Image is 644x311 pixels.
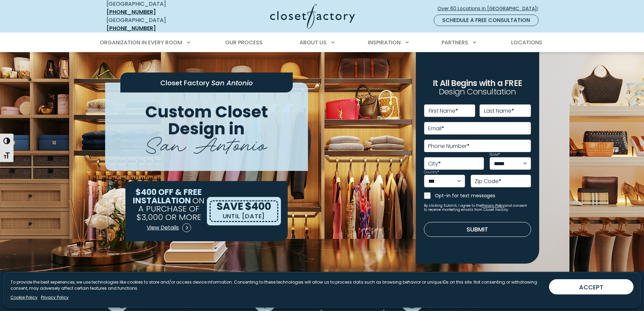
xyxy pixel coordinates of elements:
span: Our Process [225,39,263,46]
a: Over 60 Locations in [GEOGRAPHIC_DATA]! [437,3,544,15]
span: View Details [147,224,179,232]
span: Design Consultation [439,86,516,97]
a: Privacy Policy [41,294,69,301]
p: To provide the best experiences, we use technologies like cookies to store and/or access device i... [10,279,544,291]
p: UNTIL [DATE] [223,212,265,221]
span: Organization in Every Room [100,39,182,46]
nav: Primary Menu [95,33,549,52]
label: Country [424,171,439,174]
button: Submit [424,222,531,237]
label: City [428,161,441,166]
label: Last Name [484,108,514,114]
span: $400 OFF & FREE INSTALLATION [133,186,202,206]
div: [GEOGRAPHIC_DATA] [106,16,205,32]
span: Partners [442,39,468,46]
span: It All Begins with a FREE [433,77,522,89]
span: San Antonio [211,78,253,87]
span: Custom Closet [145,100,268,123]
label: Phone Number [428,143,470,149]
img: Closet Factory Logo [270,4,355,29]
span: ON A PURCHASE OF $3,000 OR MORE [136,195,205,222]
span: Inspiration [368,39,401,46]
a: [PHONE_NUMBER] [106,8,156,16]
button: ACCEPT [549,279,634,294]
span: Locations [511,39,542,46]
a: Cookie Policy [10,294,38,301]
a: [PHONE_NUMBER] [106,24,156,32]
small: By clicking Submit, I agree to the and consent to receive marketing emails from Closet Factory. [424,204,531,212]
a: Schedule a Free Consultation [434,15,539,26]
label: Zip Code [475,179,501,184]
a: Privacy Policy [482,203,505,208]
label: State [490,153,500,156]
label: Opt-in for text messages [435,192,531,199]
span: About Us [300,39,327,46]
span: SAVE $400 [217,199,271,214]
span: Closet Factory [160,78,210,87]
span: San Antonio [145,128,268,158]
span: Design in [168,117,245,140]
label: First Name [429,108,458,114]
label: Email [428,126,444,131]
span: Over 60 Locations in [GEOGRAPHIC_DATA]! [437,5,544,12]
a: View Details [146,221,191,235]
